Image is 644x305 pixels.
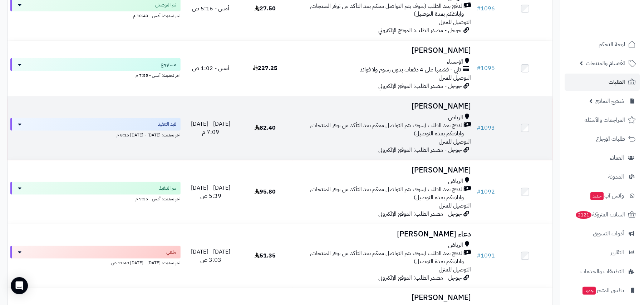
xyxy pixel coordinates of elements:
[360,66,461,74] span: تابي - قسّمها على 4 دفعات بدون رسوم ولا فوائد
[477,4,495,13] a: #1096
[580,266,624,276] span: التطبيقات والخدمات
[590,192,604,200] span: جديد
[155,1,176,9] span: تم التوصيل
[610,247,624,257] span: التقارير
[379,274,462,282] span: جوجل - مصدر الطلب: الموقع الإلكتروني
[439,74,471,82] span: التوصيل للمنزل
[448,241,463,249] span: الرياض
[582,285,624,295] span: تطبيق المتجر
[565,149,640,166] a: العملاء
[191,120,231,136] span: [DATE] - [DATE] 7:09 م
[379,82,462,90] span: جوجل - مصدر الطلب: الموقع الإلكتروني
[448,114,463,122] span: الرياض
[477,251,481,260] span: #
[599,39,625,49] span: لوحة التحكم
[10,71,181,79] div: اخر تحديث: أمس - 7:55 م
[609,77,625,87] span: الطلبات
[166,249,176,256] span: ملغي
[439,201,471,210] span: التوصيل للمنزل
[10,131,181,138] div: اخر تحديث: [DATE] - [DATE] 8:15 م
[10,195,181,202] div: اخر تحديث: أمس - 9:35 م
[253,64,277,72] span: 227.25
[608,172,624,182] span: المدونة
[477,124,495,132] a: #1093
[565,111,640,129] a: المراجعات والأسئلة
[295,166,471,174] h3: [PERSON_NAME]
[565,130,640,147] a: طلبات الإرجاع
[565,225,640,242] a: أدوات التسويق
[477,64,481,72] span: #
[295,230,471,238] h3: دعاء [PERSON_NAME]
[447,58,463,66] span: الإحساء
[379,26,462,35] span: جوجل - مصدر الطلب: الموقع الإلكتروني
[477,64,495,72] a: #1095
[565,187,640,204] a: وآتس آبجديد
[582,287,596,295] span: جديد
[379,210,462,218] span: جوجل - مصدر الطلب: الموقع الإلكتروني
[295,294,471,302] h3: [PERSON_NAME]
[610,153,624,163] span: العملاء
[593,229,624,239] span: أدوات التسويق
[575,210,625,220] span: السلات المتروكة
[255,251,276,260] span: 51.35
[159,185,176,192] span: تم التنفيذ
[565,282,640,299] a: تطبيق المتجرجديد
[255,4,276,13] span: 27.50
[477,124,481,132] span: #
[255,124,276,132] span: 82.40
[295,46,471,55] h3: [PERSON_NAME]
[191,184,231,200] span: [DATE] - [DATE] 5:39 ص
[295,185,464,202] span: الدفع بعد الطلب (سوف يتم التواصل معكم بعد التأكد من توفر المنتجات, وابلاغكم بمدة التوصيل)
[477,4,481,13] span: #
[11,277,28,294] div: Open Intercom Messenger
[295,2,464,19] span: الدفع بعد الطلب (سوف يتم التواصل معكم بعد التأكد من توفر المنتجات, وابلاغكم بمدة التوصيل)
[255,187,276,196] span: 95.80
[585,115,625,125] span: المراجعات والأسئلة
[295,102,471,110] h3: [PERSON_NAME]
[192,4,230,13] span: أمس - 5:16 ص
[565,36,640,53] a: لوحة التحكم
[439,137,471,146] span: التوصيل للمنزل
[439,18,471,26] span: التوصيل للمنزل
[596,134,625,144] span: طلبات الإرجاع
[10,259,181,266] div: اخر تحديث: [DATE] - [DATE] 11:49 ص
[161,61,176,68] span: مسترجع
[590,191,624,201] span: وآتس آب
[595,96,624,106] span: مُنشئ النماذج
[477,187,481,196] span: #
[448,177,463,185] span: الرياض
[379,146,462,154] span: جوجل - مصدر الطلب: الموقع الإلكتروني
[565,206,640,223] a: السلات المتروكة2121
[595,20,637,35] img: logo-2.png
[295,121,464,138] span: الدفع بعد الطلب (سوف يتم التواصل معكم بعد التأكد من توفر المنتجات, وابلاغكم بمدة التوصيل)
[576,211,591,219] span: 2121
[439,265,471,274] span: التوصيل للمنزل
[565,244,640,261] a: التقارير
[192,64,230,72] span: أمس - 1:02 ص
[158,121,176,128] span: قيد التنفيذ
[586,58,625,68] span: الأقسام والمنتجات
[477,251,495,260] a: #1091
[191,247,231,264] span: [DATE] - [DATE] 3:03 ص
[10,11,181,19] div: اخر تحديث: أمس - 10:40 م
[565,168,640,185] a: المدونة
[295,249,464,266] span: الدفع بعد الطلب (سوف يتم التواصل معكم بعد التأكد من توفر المنتجات, وابلاغكم بمدة التوصيل)
[565,74,640,91] a: الطلبات
[565,263,640,280] a: التطبيقات والخدمات
[477,187,495,196] a: #1092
